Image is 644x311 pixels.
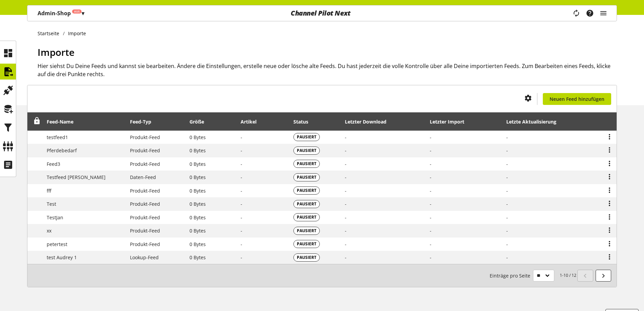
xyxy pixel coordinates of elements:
[190,118,211,125] div: Größe
[345,174,347,180] span: -
[345,201,347,207] span: -
[430,118,471,125] div: Letzter Import
[241,174,242,180] span: -
[506,161,508,167] span: -
[345,147,347,154] span: -
[430,227,431,234] span: -
[293,118,315,125] div: Status
[38,46,74,59] span: Importe
[430,147,431,154] span: -
[190,187,206,194] span: 0 Bytes
[241,241,242,247] span: -
[345,241,347,247] span: -
[47,134,68,140] span: testfeed1
[130,134,160,140] span: Produkt-Feed
[543,93,611,105] a: Neuen Feed hinzufügen
[430,187,431,194] span: -
[47,147,77,154] span: Pferdebedarf
[430,254,431,261] span: -
[297,228,316,234] span: PAUSIERT
[190,227,206,234] span: 0 Bytes
[82,9,84,17] span: ▾
[430,174,431,180] span: -
[38,9,84,17] p: Admin-Shop
[190,214,206,221] span: 0 Bytes
[297,148,316,154] span: PAUSIERT
[47,118,80,125] div: Feed-Name
[345,227,347,234] span: -
[47,254,77,261] span: test Audrey 1
[345,187,347,194] span: -
[241,214,242,221] span: -
[190,174,206,180] span: 0 Bytes
[190,147,206,154] span: 0 Bytes
[190,134,206,140] span: 0 Bytes
[241,118,263,125] div: Artikel
[506,227,508,234] span: -
[130,227,160,234] span: Produkt-Feed
[47,174,106,180] span: Testfeed [PERSON_NAME]
[31,117,41,126] div: Entsperren, um Zeilen neu anzuordnen
[345,214,347,221] span: -
[38,30,63,37] a: Startseite
[345,118,393,125] div: Letzter Download
[506,147,508,154] span: -
[190,254,206,261] span: 0 Bytes
[241,161,242,167] span: -
[190,241,206,247] span: 0 Bytes
[430,134,431,140] span: -
[550,95,604,103] span: Neuen Feed hinzufügen
[506,214,508,221] span: -
[130,201,160,207] span: Produkt-Feed
[241,134,242,140] span: -
[38,62,617,78] h2: Hier siehst Du Deine Feeds und kannst sie bearbeiten. Ändere die Einstellungen, erstelle neue ode...
[490,270,576,282] small: 1-10 / 12
[506,134,508,140] span: -
[297,174,316,180] span: PAUSIERT
[47,241,67,247] span: petertest
[47,227,51,234] span: xx
[345,161,347,167] span: -
[241,254,242,261] span: -
[130,174,156,180] span: Daten-Feed
[430,201,431,207] span: -
[47,214,63,221] span: TestJan
[297,134,316,140] span: PAUSIERT
[47,161,60,167] span: Feed3
[74,9,80,14] span: Aus
[47,187,51,194] span: fff
[430,214,431,221] span: -
[241,201,242,207] span: -
[241,187,242,194] span: -
[345,134,347,140] span: -
[297,254,316,261] span: PAUSIERT
[27,5,617,21] nav: main navigation
[190,161,206,167] span: 0 Bytes
[506,254,508,261] span: -
[506,187,508,194] span: -
[34,117,41,125] span: Entsperren, um Zeilen neu anzuordnen
[430,241,431,247] span: -
[297,201,316,207] span: PAUSIERT
[130,254,159,261] span: Lookup-Feed
[345,254,347,261] span: -
[506,241,508,247] span: -
[297,161,316,167] span: PAUSIERT
[297,187,316,194] span: PAUSIERT
[297,214,316,220] span: PAUSIERT
[130,147,160,154] span: Produkt-Feed
[490,272,533,279] span: Einträge pro Seite
[506,118,563,125] div: Letzte Aktualisierung
[297,241,316,247] span: PAUSIERT
[430,161,431,167] span: -
[506,174,508,180] span: -
[241,147,242,154] span: -
[47,201,56,207] span: Test
[130,214,160,221] span: Produkt-Feed
[241,227,242,234] span: -
[190,201,206,207] span: 0 Bytes
[506,201,508,207] span: -
[130,118,158,125] div: Feed-Typ
[130,241,160,247] span: Produkt-Feed
[130,161,160,167] span: Produkt-Feed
